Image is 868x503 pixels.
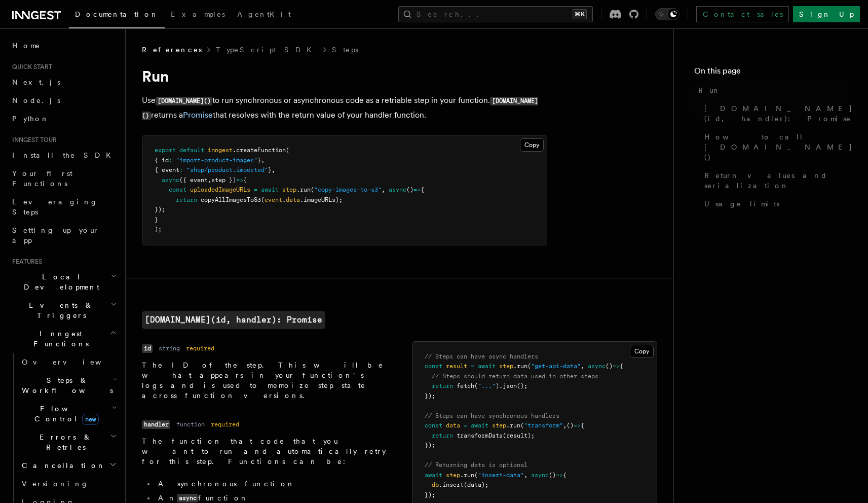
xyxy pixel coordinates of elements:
[574,422,581,429] span: =>
[165,3,231,27] a: Examples
[142,436,388,466] p: The function that code that you want to run and automatically retry for this step. Functions can be:
[257,157,261,164] span: }
[179,176,208,184] span: ({ event
[22,480,89,488] span: Versioning
[389,186,406,193] span: async
[268,166,272,173] span: }
[413,186,421,193] span: =>
[237,10,291,18] span: AgentKit
[606,363,613,370] span: ()
[261,196,265,203] span: (
[704,103,853,124] span: [DOMAIN_NAME](id, handler): Promise
[12,78,60,86] span: Next.js
[531,472,549,479] span: async
[513,363,527,370] span: .run
[563,472,567,479] span: {
[69,3,165,28] a: Documentation
[704,170,848,191] span: Return values and serialization
[8,136,57,144] span: Inngest tour
[183,110,213,120] a: Promise
[286,147,289,154] span: (
[8,221,119,249] a: Setting up your app
[581,422,584,429] span: {
[446,363,467,370] span: result
[425,353,538,360] span: // Steps can have async handlers
[201,196,261,203] span: copyAllImagesToS3
[176,420,205,428] dd: function
[142,420,170,429] code: handler
[620,363,623,370] span: {
[155,147,176,154] span: export
[425,472,442,479] span: await
[186,344,214,352] dd: required
[211,420,239,428] dd: required
[704,199,779,209] span: Usage limits
[12,169,72,188] span: Your first Functions
[155,226,162,233] span: );
[520,138,544,152] button: Copy
[8,300,110,320] span: Events & Triggers
[12,151,117,159] span: Install the SDK
[432,382,453,389] span: return
[142,45,202,55] span: References
[613,363,620,370] span: =>
[179,147,204,154] span: default
[471,363,474,370] span: =
[8,91,119,110] a: Node.js
[524,422,563,429] span: "transform"
[8,164,119,193] a: Your first Functions
[531,363,581,370] span: "get-api-data"
[398,6,593,22] button: Search...⌘K
[425,442,435,449] span: });
[425,491,435,498] span: });
[155,206,165,213] span: });
[261,157,265,164] span: ,
[265,196,282,203] span: event
[8,296,119,325] button: Events & Triggers
[75,10,159,18] span: Documentation
[177,494,198,502] code: async
[471,422,488,429] span: await
[425,422,442,429] span: const
[208,147,233,154] span: inngest
[286,196,300,203] span: data
[142,311,325,329] a: [DOMAIN_NAME](id, handler): Promise
[190,186,250,193] span: uploadedImageURLs
[216,45,318,55] a: TypeScript SDK
[155,166,179,173] span: { event
[18,460,105,471] span: Cancellation
[432,481,439,488] span: db
[704,132,853,162] span: How to call [DOMAIN_NAME]()
[474,472,478,479] span: (
[700,128,848,166] a: How to call [DOMAIN_NAME]()
[18,375,113,396] span: Steps & Workflows
[22,358,126,366] span: Overview
[243,176,247,184] span: {
[261,186,279,193] span: await
[155,479,388,489] li: A synchronous function
[524,472,527,479] span: ,
[421,186,424,193] span: {
[503,432,535,439] span: (result);
[406,186,413,193] span: ()
[425,392,435,400] span: });
[446,422,460,429] span: data
[233,147,286,154] span: .createFunction
[186,166,268,173] span: "shop/product.imported"
[8,73,119,91] a: Next.js
[588,363,606,370] span: async
[8,272,110,292] span: Local Development
[630,345,654,358] button: Copy
[700,99,848,128] a: [DOMAIN_NAME](id, handler): Promise
[8,63,52,71] span: Quick start
[314,186,382,193] span: "copy-images-to-s3"
[231,3,297,27] a: AgentKit
[694,81,848,99] a: Run
[8,146,119,164] a: Install the SDK
[425,363,442,370] span: const
[176,196,197,203] span: return
[18,428,119,456] button: Errors & Retries
[169,157,172,164] span: :
[793,6,860,22] a: Sign Up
